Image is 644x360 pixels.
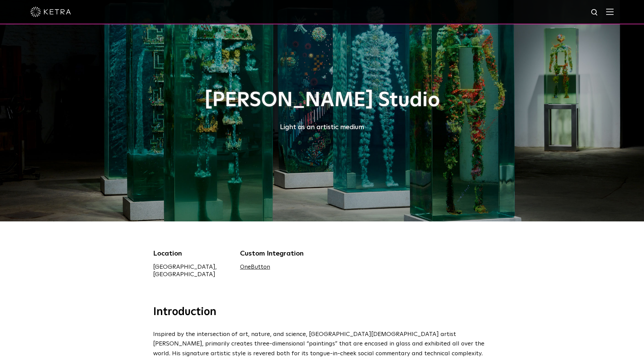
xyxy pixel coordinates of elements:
div: Custom Integration [240,248,317,259]
img: search icon [591,8,599,17]
div: Location [153,248,230,259]
img: ketra-logo-2019-white [30,7,71,17]
a: OneButton [240,264,270,270]
h1: [PERSON_NAME] Studio [153,89,491,112]
div: Light as an artistic medium [153,122,491,133]
div: [GEOGRAPHIC_DATA], [GEOGRAPHIC_DATA] [153,263,230,278]
h3: Introduction [153,305,491,319]
span: Inspired by the intersection of art, nature, and science, [GEOGRAPHIC_DATA][DEMOGRAPHIC_DATA] art... [153,331,484,357]
img: Hamburger%20Nav.svg [606,8,614,15]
